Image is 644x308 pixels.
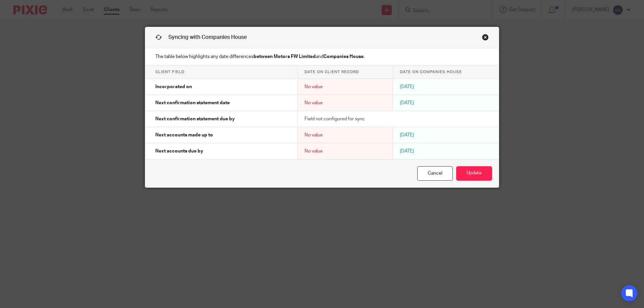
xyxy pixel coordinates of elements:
td: Field not configured for sync [298,111,499,127]
td: [DATE] [393,79,499,95]
td: Next accounts made up to [145,127,298,143]
td: Next confirmation statement date [145,95,298,111]
td: [DATE] [393,143,499,159]
td: Incorporated on [145,79,298,95]
td: Next confirmation statement due by [145,111,298,127]
td: Next accounts due by [145,143,298,159]
p: The table below highlights any date differences and . [145,48,499,65]
strong: Companies House [323,54,364,59]
th: Date on client record [298,65,393,79]
span: Syncing with Companies House [168,35,247,40]
a: Close this dialog window [482,34,489,43]
th: Date on Companies House [393,65,499,79]
button: Update [456,166,492,181]
td: [DATE] [393,127,499,143]
td: No value [298,95,393,111]
a: Cancel [417,166,453,181]
td: No value [298,127,393,143]
td: No value [298,143,393,159]
td: [DATE] [393,95,499,111]
th: Client field [145,65,298,79]
strong: between Motors FW Limited [254,54,316,59]
td: No value [298,79,393,95]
